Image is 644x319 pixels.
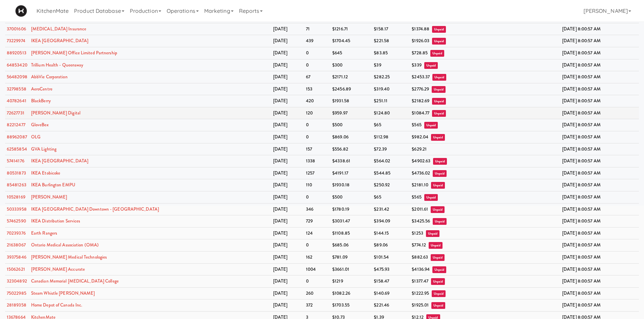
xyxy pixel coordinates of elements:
[431,302,445,309] span: Unpaid
[304,179,331,191] td: 110
[331,299,372,312] td: $1703.55
[7,74,27,80] a: 56482098
[304,155,331,167] td: 1338
[412,26,429,32] span: $1374.88
[412,122,421,128] span: $565
[7,110,24,116] a: 72627731
[412,98,429,104] span: $2182.69
[271,59,304,71] td: [DATE]
[31,242,99,248] a: Ontario Medical Association (OMA)
[372,107,410,119] td: $124.80
[331,107,372,119] td: $959.97
[304,131,331,143] td: 0
[304,215,331,228] td: 729
[331,35,372,47] td: $1704.45
[304,203,331,215] td: 346
[372,251,410,264] td: $101.54
[31,206,159,212] a: IKEA [GEOGRAPHIC_DATA] Downtown - [GEOGRAPHIC_DATA]
[560,83,639,95] td: [DATE] 8:00:57 AM
[372,95,410,107] td: $251.11
[412,50,428,56] span: $728.85
[7,37,25,44] a: 73229974
[271,47,304,59] td: [DATE]
[424,62,438,69] span: Unpaid
[271,23,304,35] td: [DATE]
[432,74,446,81] span: Unpaid
[431,278,445,285] span: Unpaid
[31,146,56,152] a: GVA Lighting
[412,206,428,212] span: $2011.61
[304,83,331,95] td: 153
[372,191,410,204] td: $65
[304,299,331,312] td: 372
[304,119,331,131] td: 0
[560,287,639,299] td: [DATE] 8:00:57 AM
[412,290,429,296] span: $1222.95
[331,263,372,275] td: $3661.01
[372,275,410,288] td: $158.47
[331,239,372,251] td: $685.06
[560,131,639,143] td: [DATE] 8:00:57 AM
[412,170,430,176] span: $4736.02
[331,251,372,264] td: $781.09
[412,134,428,140] span: $982.04
[31,302,82,308] a: Home Depot of Canada Inc.
[7,218,26,224] a: 57462590
[271,299,304,312] td: [DATE]
[31,278,119,284] a: Canadian Memorial [MEDICAL_DATA] College
[331,95,372,107] td: $1931.58
[304,251,331,264] td: 162
[560,95,639,107] td: [DATE] 8:00:57 AM
[412,266,430,272] span: $4136.94
[31,230,57,236] a: Earth Rangers
[31,26,86,32] a: [MEDICAL_DATA] Insurance
[560,227,639,239] td: [DATE] 8:00:57 AM
[560,263,639,275] td: [DATE] 8:00:57 AM
[7,134,27,140] a: 88962087
[560,215,639,228] td: [DATE] 8:00:57 AM
[31,254,107,260] a: [PERSON_NAME] Medical Technologies
[31,158,88,164] a: IKEA [GEOGRAPHIC_DATA]
[560,71,639,83] td: [DATE] 8:00:57 AM
[271,287,304,299] td: [DATE]
[372,71,410,83] td: $282.25
[432,110,446,117] span: Unpaid
[372,131,410,143] td: $112.98
[429,242,443,249] span: Unpaid
[31,37,88,44] a: IKEA [GEOGRAPHIC_DATA]
[271,35,304,47] td: [DATE]
[7,290,26,296] a: 75022985
[331,179,372,191] td: $1930.18
[430,50,444,57] span: Unpaid
[433,158,447,165] span: Unpaid
[31,98,51,104] a: BlackBerry
[7,50,26,56] a: 88920513
[331,167,372,179] td: $4191.17
[424,194,438,201] span: Unpaid
[432,26,446,33] span: Unpaid
[372,143,410,155] td: $72.39
[372,47,410,59] td: $83.85
[271,227,304,239] td: [DATE]
[304,23,331,35] td: 71
[412,37,429,44] span: $1926.03
[412,62,421,68] span: $339
[331,203,372,215] td: $1780.19
[271,251,304,264] td: [DATE]
[271,107,304,119] td: [DATE]
[31,86,52,92] a: AeroCentre
[304,107,331,119] td: 120
[372,83,410,95] td: $319.40
[304,239,331,251] td: 0
[331,275,372,288] td: $1219
[560,47,639,59] td: [DATE] 8:00:57 AM
[331,119,372,131] td: $500
[560,119,639,131] td: [DATE] 8:00:57 AM
[560,191,639,204] td: [DATE] 8:00:57 AM
[426,230,440,237] span: Unpaid
[304,35,331,47] td: 439
[7,254,26,260] a: 39375846
[271,71,304,83] td: [DATE]
[7,302,26,308] a: 28189358
[7,98,26,104] a: 40782641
